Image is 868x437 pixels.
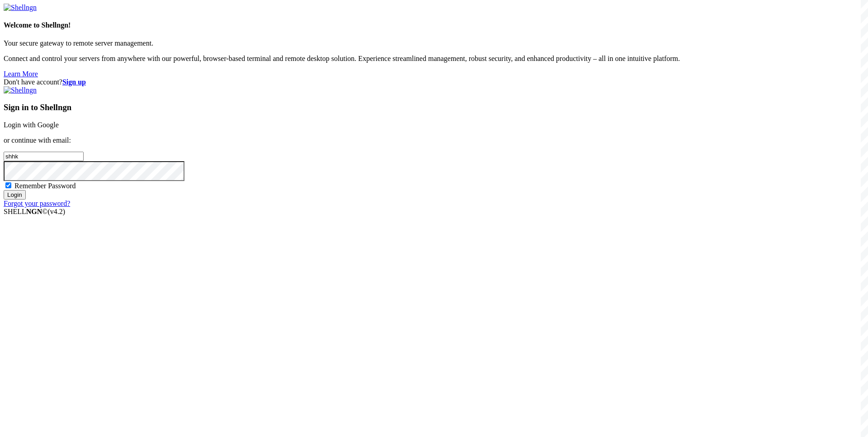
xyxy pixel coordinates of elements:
[4,208,65,215] span: SHELL ©
[4,78,864,86] div: Don't have account?
[26,208,42,215] b: NGN
[4,121,59,129] a: Login with Google
[4,190,26,200] input: Login
[4,4,37,12] img: Shellngn
[4,55,864,63] p: Connect and control your servers from anywhere with our powerful, browser-based terminal and remo...
[62,78,86,86] a: Sign up
[4,70,38,78] a: Learn More
[5,182,11,188] input: Remember Password
[4,39,864,47] p: Your secure gateway to remote server management.
[4,86,37,94] img: Shellngn
[4,136,864,144] p: or continue with email:
[4,21,864,29] h4: Welcome to Shellngn!
[4,102,864,112] h3: Sign in to Shellngn
[4,152,84,161] input: Email address
[4,200,70,207] a: Forgot your password?
[48,208,66,215] span: 4.2.0
[14,182,76,190] span: Remember Password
